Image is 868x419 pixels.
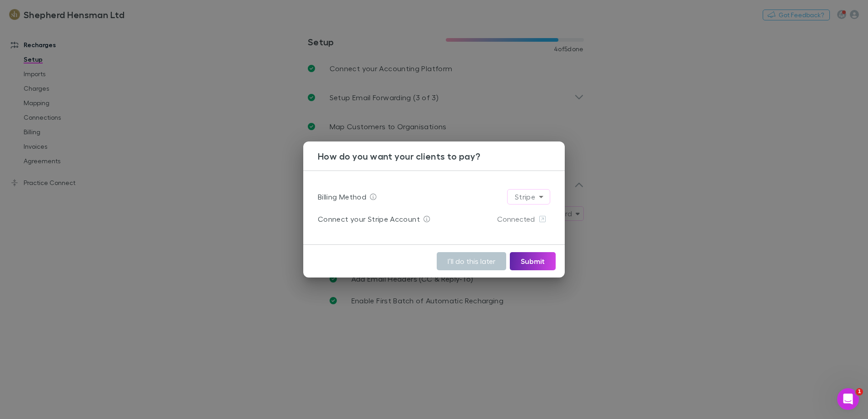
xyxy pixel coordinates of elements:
h3: How do you want your clients to pay? [318,151,565,161]
button: I’ll do this later [437,252,506,270]
div: Stripe [508,190,550,204]
span: Connected [497,212,535,226]
p: Billing Method [318,191,366,202]
p: Connect your Stripe Account [318,214,420,224]
button: Submit [510,252,556,270]
span: 1 [856,388,863,395]
iframe: Intercom live chat [837,388,859,410]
